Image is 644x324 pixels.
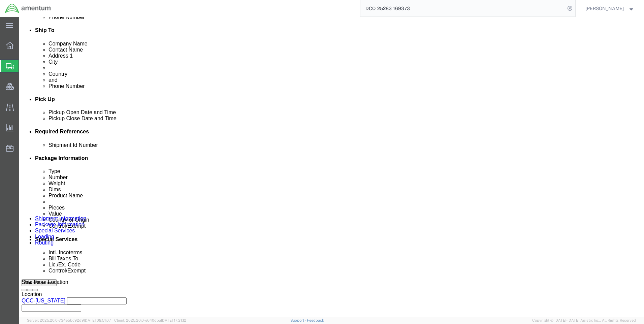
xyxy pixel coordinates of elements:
[585,4,635,12] button: [PERSON_NAME]
[161,318,186,322] span: [DATE] 17:21:12
[19,17,644,317] iframe: FS Legacy Container
[84,318,111,322] span: [DATE] 09:51:07
[360,0,565,17] input: Search for shipment number, reference number
[27,318,111,322] span: Server: 2025.20.0-734e5bc92d9
[307,318,324,322] a: Feedback
[5,3,51,13] img: logo
[585,5,624,12] span: Ray Cheatteam
[532,318,636,323] span: Copyright © [DATE]-[DATE] Agistix Inc., All Rights Reserved
[290,318,307,322] a: Support
[114,318,186,322] span: Client: 2025.20.0-e640dba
